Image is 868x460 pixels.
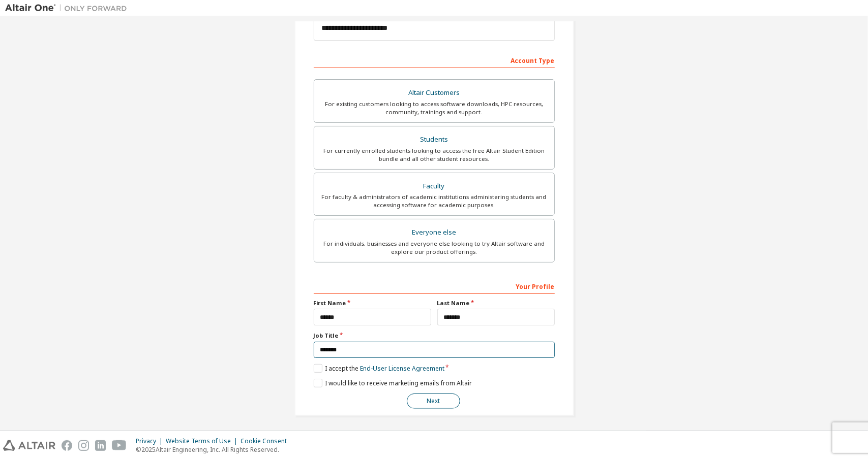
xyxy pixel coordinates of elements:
[314,299,431,307] label: First Name
[314,364,444,373] label: I accept the
[62,440,72,451] img: facebook.svg
[112,440,127,451] img: youtube.svg
[3,440,55,451] img: altair_logo.svg
[314,278,555,294] div: Your Profile
[314,332,555,340] label: Job Title
[320,225,548,240] div: Everyone else
[320,240,548,256] div: For individuals, businesses and everyone else looking to try Altair software and explore our prod...
[136,445,293,454] p: © 2025 Altair Engineering, Inc. All Rights Reserved.
[320,133,548,147] div: Students
[320,179,548,193] div: Faculty
[437,299,555,307] label: Last Name
[320,147,548,163] div: For currently enrolled students looking to access the free Altair Student Edition bundle and all ...
[78,440,89,451] img: instagram.svg
[136,437,166,445] div: Privacy
[241,437,293,445] div: Cookie Consent
[407,393,460,409] button: Next
[314,379,472,387] label: I would like to receive marketing emails from Altair
[320,193,548,209] div: For faculty & administrators of academic institutions administering students and accessing softwa...
[5,3,132,13] img: Altair One
[166,437,241,445] div: Website Terms of Use
[320,100,548,116] div: For existing customers looking to access software downloads, HPC resources, community, trainings ...
[320,86,548,100] div: Altair Customers
[314,52,555,68] div: Account Type
[95,440,106,451] img: linkedin.svg
[360,364,444,373] a: End-User License Agreement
